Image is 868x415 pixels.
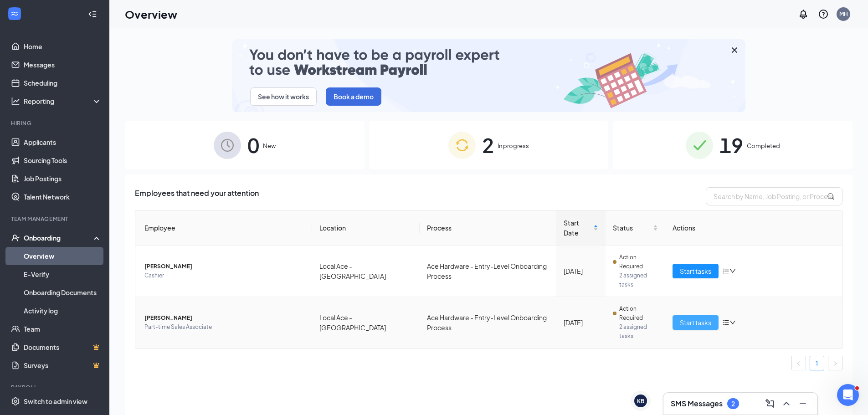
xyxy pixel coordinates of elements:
span: left [796,361,801,366]
a: Messages [24,56,102,74]
span: down [729,319,736,326]
div: Switch to admin view [24,397,87,406]
svg: WorkstreamLogo [10,9,19,18]
svg: Settings [11,397,20,406]
div: [DATE] [564,318,599,328]
div: Onboarding [24,233,94,242]
button: right [828,356,842,370]
div: 2 [731,400,735,408]
a: Overview [24,247,102,265]
td: Ace Hardware - Entry-Level Onboarding Process [420,246,556,297]
svg: UserCheck [11,233,20,242]
svg: Analysis [11,97,20,106]
a: DocumentsCrown [24,338,102,356]
a: E-Verify [24,265,102,283]
iframe: Intercom live chat [837,384,859,406]
svg: Notifications [798,9,809,20]
span: In progress [498,141,529,150]
span: Employees that need your attention [135,187,259,205]
span: 2 assigned tasks [619,271,658,289]
a: SurveysCrown [24,356,102,374]
button: Minimize [796,396,810,411]
button: Book a demo [326,87,381,106]
span: Part-time Sales Associate [144,323,305,332]
button: See how it works [250,87,317,106]
h1: Overview [125,6,177,22]
span: [PERSON_NAME] [144,262,305,271]
th: Process [420,210,556,246]
span: 2 assigned tasks [619,323,658,341]
span: Status [613,223,651,233]
img: payroll-small.gif [232,39,745,112]
td: Local Ace - [GEOGRAPHIC_DATA] [312,246,420,297]
div: MH [839,10,848,18]
span: [PERSON_NAME] [144,313,305,323]
a: Onboarding Documents [24,283,102,302]
li: Next Page [828,356,842,370]
li: Previous Page [791,356,806,370]
a: Sourcing Tools [24,151,102,169]
svg: ComposeMessage [765,398,776,409]
svg: ChevronUp [781,398,792,409]
a: Home [24,37,102,56]
div: Reporting [24,97,102,106]
th: Status [606,210,665,246]
button: Start tasks [673,315,719,330]
div: [DATE] [564,266,599,276]
span: down [729,268,736,274]
th: Actions [665,210,842,246]
a: Activity log [24,302,102,320]
span: 2 [482,129,494,161]
span: bars [722,319,729,326]
svg: Collapse [88,10,97,19]
h3: SMS Messages [671,399,723,409]
li: 1 [810,356,824,370]
th: Employee [135,210,312,246]
button: ChevronUp [779,396,794,411]
span: bars [722,267,729,275]
div: Hiring [11,119,100,127]
span: Cashier [144,271,305,280]
a: Scheduling [24,74,102,92]
svg: Cross [729,45,740,56]
a: Job Postings [24,169,102,188]
td: Local Ace - [GEOGRAPHIC_DATA] [312,297,420,348]
input: Search by Name, Job Posting, or Process [706,187,842,205]
span: New [263,141,276,150]
span: Start tasks [680,318,711,328]
span: 0 [247,129,259,161]
button: ComposeMessage [763,396,777,411]
button: Start tasks [673,264,719,278]
a: Applicants [24,133,102,151]
a: Talent Network [24,188,102,206]
div: Team Management [11,215,100,223]
span: Start tasks [680,266,711,276]
svg: QuestionInfo [818,9,829,20]
a: Team [24,320,102,338]
span: 19 [719,129,743,161]
span: Start Date [564,218,592,238]
svg: Minimize [797,398,808,409]
div: Payroll [11,384,100,391]
span: right [832,361,838,366]
span: Action Required [619,253,658,271]
th: Location [312,210,420,246]
span: Action Required [619,304,658,323]
a: 1 [810,356,824,370]
div: KB [637,397,644,405]
td: Ace Hardware - Entry-Level Onboarding Process [420,297,556,348]
span: Completed [747,141,780,150]
button: left [791,356,806,370]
